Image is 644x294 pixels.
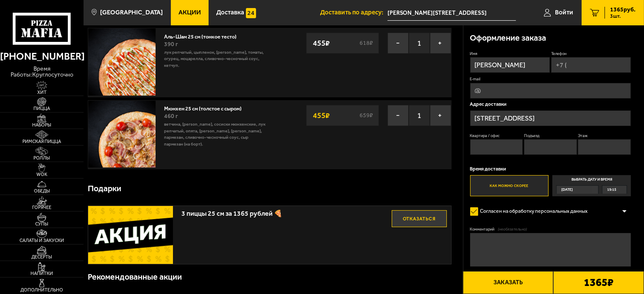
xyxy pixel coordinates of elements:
button: Заказать [463,271,554,294]
p: ветчина, [PERSON_NAME], сосиски мюнхенские, лук репчатый, опята, [PERSON_NAME], [PERSON_NAME], па... [164,121,265,148]
img: 15daf4d41897b9f0e9f617042186c801.svg [246,8,256,18]
span: 1 [409,105,430,126]
span: Доставка [216,9,244,16]
strong: 455 ₽ [311,107,332,124]
button: + [430,33,451,54]
label: Телефон [551,51,631,56]
span: 460 г [164,113,178,120]
span: Войти [555,9,573,16]
span: 19:15 [607,186,616,193]
label: Квартира / офис [470,133,523,138]
h3: Подарки [88,184,121,193]
label: Согласен на обработку персональных данных [470,205,595,218]
label: Как можно скорее [470,175,549,197]
span: 390 г [164,41,178,48]
span: (необязательно) [498,226,527,232]
label: Этаж [578,133,631,138]
span: 1 [409,33,430,54]
label: Выбрать дату и время [552,175,631,197]
p: лук репчатый, цыпленок, [PERSON_NAME], томаты, огурец, моцарелла, сливочно-чесночный соус, кетчуп. [164,49,265,69]
input: +7 ( [551,57,631,73]
span: [GEOGRAPHIC_DATA] [100,9,163,16]
h3: Рекомендованные акции [88,273,182,281]
s: 618 ₽ [359,40,374,46]
button: − [388,33,409,54]
span: Акции [178,9,201,16]
button: − [388,105,409,126]
span: Доставить по адресу: [320,9,388,16]
a: Мюнхен 25 см (толстое с сыром) [164,103,248,112]
label: Имя [470,51,550,56]
s: 659 ₽ [359,113,374,118]
a: Аль-Шам 25 см (тонкое тесто) [164,31,243,40]
span: Пушкин, Детскосельский бульвар, 3А [388,5,516,21]
span: 3 шт. [610,14,636,19]
label: E-mail [470,76,631,82]
p: Время доставки [470,167,631,172]
span: 1365 руб. [610,7,636,13]
span: [DATE] [561,186,573,193]
b: 1365 ₽ [584,277,613,288]
label: Подъезд [524,133,577,138]
label: Комментарий [470,226,631,232]
button: + [430,105,451,126]
span: 3 пиццы 25 см за 1365 рублей 🍕 [181,206,391,217]
strong: 455 ₽ [311,35,332,51]
h3: Оформление заказа [470,34,546,42]
input: @ [470,83,631,99]
input: Имя [470,57,550,73]
input: Ваш адрес доставки [388,5,516,21]
button: Отказаться [392,210,447,227]
p: Адрес доставки [470,102,631,107]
